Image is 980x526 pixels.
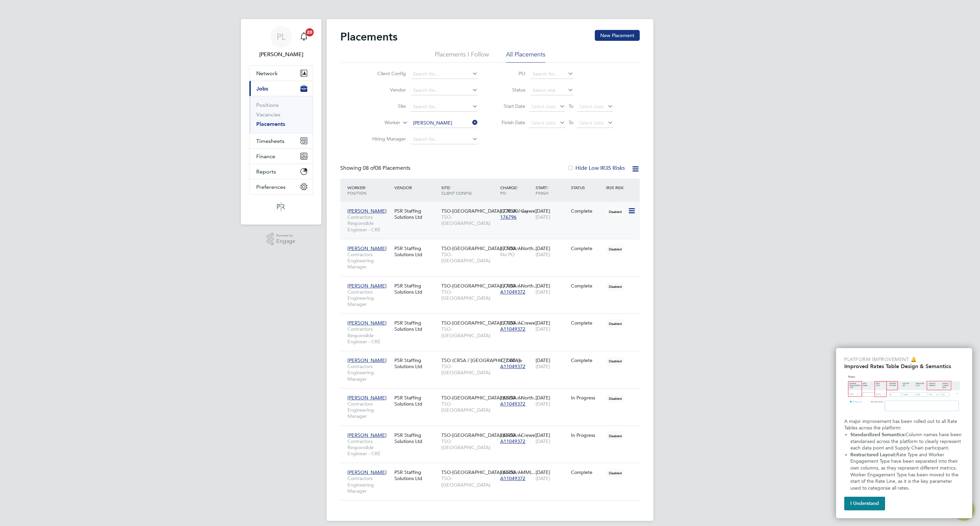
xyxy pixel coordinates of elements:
[347,395,387,401] span: [PERSON_NAME]
[393,242,440,261] div: PSR Staffing Solutions Ltd
[256,138,284,144] span: Timesheets
[534,354,569,373] div: [DATE]
[276,239,295,244] span: Engage
[534,316,569,335] div: [DATE]
[393,466,440,485] div: PSR Staffing Solutions Ltd
[411,102,478,112] input: Search for...
[534,466,569,485] div: [DATE]
[517,283,522,289] span: / hr
[441,357,521,363] span: TSO (CRSA / [GEOGRAPHIC_DATA])
[850,432,963,451] span: Column names have been standarised across the platform to clearly represent each data point and S...
[530,69,573,79] input: Search for...
[411,86,478,95] input: Search for...
[441,214,497,226] span: TSO-[GEOGRAPHIC_DATA]
[571,283,603,289] div: Complete
[393,204,440,224] div: PSR Staffing Solutions Ltd
[347,401,391,420] span: Contractors Engineering Manager
[536,326,550,332] span: [DATE]
[347,357,387,363] span: [PERSON_NAME]
[606,207,624,216] span: Disabled
[347,245,387,251] span: [PERSON_NAME]
[606,394,624,403] span: Disabled
[346,181,393,199] div: Worker
[606,245,624,253] span: Disabled
[579,120,604,126] span: Select date
[347,363,391,382] span: Contractors Engineering Manager
[347,185,366,196] span: / Position
[347,251,391,270] span: Contractors Engineering Manager
[536,185,549,196] span: / Finish
[571,320,603,326] div: Complete
[256,153,275,160] span: Finance
[517,246,522,251] span: / hr
[606,319,624,328] span: Disabled
[441,401,497,413] span: TSO-[GEOGRAPHIC_DATA]
[517,320,522,326] span: / hr
[495,87,525,93] label: Status
[495,103,525,109] label: Start Date
[500,395,515,401] span: £66.00
[567,165,625,171] label: Hide Low IR35 Risks
[340,30,397,44] h2: Placements
[850,452,960,491] span: Rate Type and Worker Engagement Type have been separated into their own columns, as they represen...
[534,279,569,298] div: [DATE]
[367,136,406,142] label: Hiring Manager
[569,181,605,194] div: Status
[500,438,525,444] span: A11049372
[393,181,440,194] div: Vendor
[256,121,285,127] a: Placements
[441,289,497,301] span: TSO-[GEOGRAPHIC_DATA]
[500,432,515,438] span: £66.00
[567,118,575,127] span: To
[571,208,603,214] div: Complete
[441,469,537,475] span: TSO-[GEOGRAPHIC_DATA] (CRSA / MML…
[347,469,387,475] span: [PERSON_NAME]
[850,452,896,458] strong: Restructured Layout:
[536,251,550,258] span: [DATE]
[844,497,885,510] button: I Understand
[411,118,478,128] input: Search for...
[393,354,440,373] div: PSR Staffing Solutions Ltd
[500,475,525,481] span: A11049372
[500,363,525,369] span: A11049372
[536,214,550,220] span: [DATE]
[393,391,440,410] div: PSR Staffing Solutions Ltd
[606,282,624,291] span: Disabled
[571,395,603,401] div: In Progress
[500,326,525,332] span: A11049372
[534,204,569,224] div: [DATE]
[275,201,287,212] img: psrsolutions-logo-retina.png
[836,348,972,518] div: Improved Rate Table Semantics
[536,363,550,369] span: [DATE]
[534,242,569,261] div: [DATE]
[517,358,522,363] span: / hr
[256,168,276,175] span: Reports
[604,181,628,194] div: IR35 Risk
[571,357,603,363] div: Complete
[495,70,525,77] label: PO
[530,86,573,95] input: Select one
[256,85,268,92] span: Jobs
[347,320,387,326] span: [PERSON_NAME]
[606,469,624,477] span: Disabled
[306,28,314,36] span: 20
[441,363,497,376] span: TSO-[GEOGRAPHIC_DATA]
[536,438,550,444] span: [DATE]
[595,30,640,41] button: New Placement
[499,181,534,199] div: Charge
[347,289,391,308] span: Contractors Engineering Manager
[256,70,278,77] span: Network
[256,102,279,108] a: Positions
[441,438,497,450] span: TSO-[GEOGRAPHIC_DATA]
[241,19,321,225] nav: Main navigation
[536,289,550,295] span: [DATE]
[534,181,569,199] div: Start
[347,432,387,438] span: [PERSON_NAME]
[367,70,406,77] label: Client Config
[249,201,313,212] a: Go to home page
[393,429,440,448] div: PSR Staffing Solutions Ltd
[367,103,406,109] label: Site
[276,233,295,239] span: Powered by
[495,119,525,126] label: Finish Date
[347,475,391,494] span: Contractors Engineering Manager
